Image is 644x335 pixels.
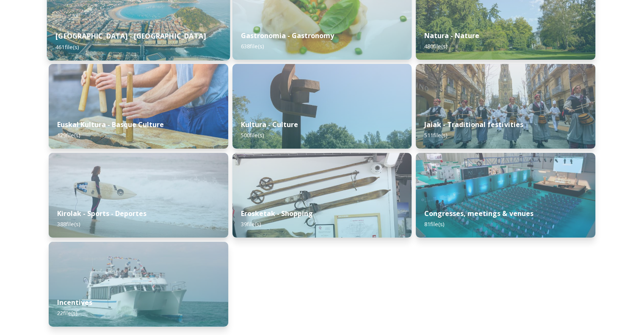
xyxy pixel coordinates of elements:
span: 511 file(s) [424,131,447,139]
strong: [GEOGRAPHIC_DATA] - [GEOGRAPHIC_DATA] [55,31,206,41]
span: 461 file(s) [55,43,79,50]
strong: Natura - Nature [424,31,479,40]
span: 480 file(s) [424,42,447,50]
img: txalaparta_26484926369_o.jpg [49,64,228,149]
img: ficoba-exhibition-centre---recinto-ferial--pavilion--pabelln_50421997631_o.jpg [416,153,595,238]
span: 81 file(s) [424,220,444,228]
strong: Jaiak - Traditional festivities [424,120,523,129]
strong: Kirolak - Sports - Deportes [57,209,146,218]
img: catamaran_50426248713_o.jpg [49,242,228,327]
span: 39 file(s) [241,220,261,228]
span: 22 file(s) [57,309,77,317]
strong: Gastronomia - Gastronomy [241,31,334,40]
img: surfer-in-la-zurriola---gros-district_7285962404_o.jpg [49,153,228,238]
strong: Euskal Kultura - Basque Culture [57,120,164,129]
span: 500 file(s) [241,131,264,139]
img: tamborrada---javier-larrea_25444003826_o.jpg [416,64,595,149]
strong: Erosketak - Shopping [241,209,313,218]
strong: Incentives [57,298,92,307]
strong: Congresses, meetings & venues [424,209,533,218]
span: 129 file(s) [57,131,80,139]
img: shopping-in-san-sebastin_49533716163_o.jpg [232,153,412,238]
span: 638 file(s) [241,42,264,50]
strong: Kultura - Culture [241,120,298,129]
span: 388 file(s) [57,220,80,228]
img: _ML_4181.jpg [232,64,412,149]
